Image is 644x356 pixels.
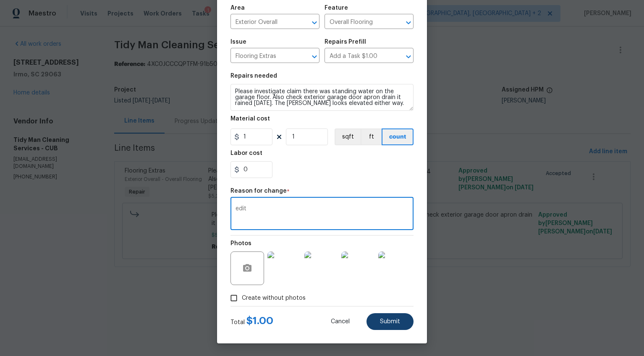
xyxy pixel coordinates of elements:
button: Open [403,51,414,63]
h5: Repairs needed [230,73,277,79]
span: Submit [380,319,400,325]
span: Create without photos [242,294,306,303]
textarea: Please investigate claim there was standing water on the garage floor. Also check exterior garage... [230,84,414,111]
button: Submit [367,313,414,330]
button: sqft [335,128,361,145]
div: Total [230,317,273,327]
h5: Photos [230,241,251,246]
button: Open [403,17,414,29]
h5: Area [230,5,245,11]
h5: Feature [325,5,348,11]
button: Open [309,17,320,29]
h5: Issue [230,39,246,45]
span: $ 1.00 [246,316,273,326]
textarea: edit [236,206,408,223]
button: Open [309,51,320,63]
h5: Repairs Prefill [325,39,366,45]
h5: Material cost [230,116,270,122]
button: count [382,128,414,145]
button: Cancel [317,313,363,330]
span: Cancel [331,319,350,325]
h5: Reason for change [230,188,287,194]
button: ft [361,128,382,145]
h5: Labor cost [230,150,262,156]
